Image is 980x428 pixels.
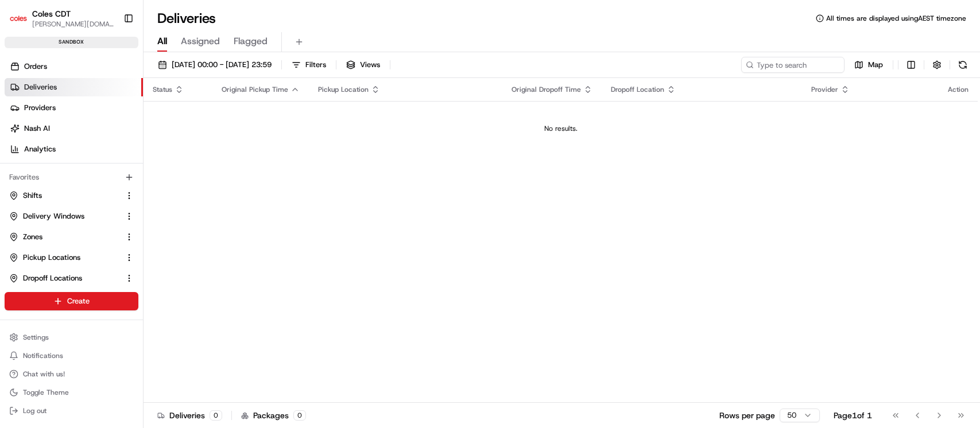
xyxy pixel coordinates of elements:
[24,144,56,154] span: Analytics
[293,410,306,421] div: 0
[23,232,42,242] span: Zones
[23,369,65,379] span: Chat with us!
[24,82,57,92] span: Deliveries
[23,406,47,415] span: Log out
[24,123,50,134] span: Nash AI
[305,60,326,70] span: Filters
[23,333,49,342] span: Settings
[32,20,114,29] button: [PERSON_NAME][DOMAIN_NAME][EMAIL_ADDRESS][PERSON_NAME][DOMAIN_NAME]
[67,296,90,306] span: Create
[157,410,222,421] div: Deliveries
[955,57,971,73] button: Refresh
[5,37,138,48] div: sandbox
[9,9,28,28] img: Coles CDT
[153,57,277,73] button: [DATE] 00:00 - [DATE] 23:59
[611,85,664,94] span: Dropoff Location
[5,269,138,287] button: Dropoff Locations
[23,252,80,263] span: Pickup Locations
[5,5,119,32] button: Coles CDTColes CDT[PERSON_NAME][DOMAIN_NAME][EMAIL_ADDRESS][PERSON_NAME][DOMAIN_NAME]
[286,57,331,73] button: Filters
[5,119,143,138] a: Nash AI
[5,99,143,117] a: Providers
[5,140,143,158] a: Analytics
[9,211,120,221] a: Delivery Windows
[719,410,775,421] p: Rows per page
[222,85,288,94] span: Original Pickup Time
[341,57,385,73] button: Views
[9,190,120,201] a: Shifts
[148,124,973,133] div: No results.
[868,60,883,70] span: Map
[23,273,82,283] span: Dropoff Locations
[5,329,138,345] button: Settings
[23,211,84,221] span: Delivery Windows
[181,34,220,48] span: Assigned
[826,14,966,23] span: All times are displayed using AEST timezone
[241,410,306,421] div: Packages
[5,168,138,186] div: Favorites
[32,8,71,20] button: Coles CDT
[24,61,47,72] span: Orders
[157,9,216,28] h1: Deliveries
[5,348,138,364] button: Notifications
[948,85,969,94] div: Action
[153,85,172,94] span: Status
[5,384,138,400] button: Toggle Theme
[5,292,138,310] button: Create
[172,60,272,70] span: [DATE] 00:00 - [DATE] 23:59
[24,103,56,113] span: Providers
[834,410,872,421] div: Page 1 of 1
[5,403,138,419] button: Log out
[234,34,268,48] span: Flagged
[9,252,120,263] a: Pickup Locations
[5,228,138,246] button: Zones
[5,366,138,382] button: Chat with us!
[741,57,845,73] input: Type to search
[5,248,138,267] button: Pickup Locations
[5,57,143,76] a: Orders
[9,232,120,242] a: Zones
[5,207,138,225] button: Delivery Windows
[5,186,138,205] button: Shifts
[811,85,838,94] span: Provider
[5,78,143,96] a: Deliveries
[318,85,369,94] span: Pickup Location
[23,351,63,360] span: Notifications
[157,34,167,48] span: All
[23,388,69,397] span: Toggle Theme
[360,60,380,70] span: Views
[210,410,222,421] div: 0
[9,273,120,283] a: Dropoff Locations
[849,57,888,73] button: Map
[512,85,581,94] span: Original Dropoff Time
[23,190,42,201] span: Shifts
